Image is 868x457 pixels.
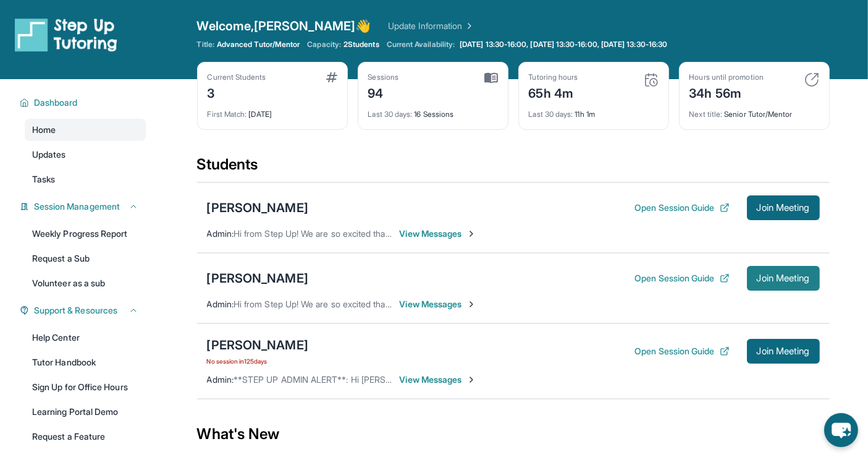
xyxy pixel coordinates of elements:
[25,168,146,190] a: Tasks
[197,40,214,49] span: Title:
[25,425,146,448] a: Request a Feature
[484,72,498,83] img: card
[25,376,146,398] a: Sign Up for Office Hours
[757,204,810,211] span: Join Meeting
[368,72,399,82] div: Sessions
[217,40,300,49] span: Advanced Tutor/Mentor
[387,40,455,49] span: Current Availability:
[29,304,138,317] button: Support & Resources
[34,304,117,317] span: Support & Resources
[207,199,308,216] div: [PERSON_NAME]
[689,109,723,119] span: Next title :
[207,356,308,366] span: No session in 125 days
[207,336,308,354] div: [PERSON_NAME]
[747,195,820,220] button: Join Meeting
[25,143,146,166] a: Updates
[25,351,146,374] a: Tutor Handbook
[197,155,830,182] div: Students
[25,223,146,245] a: Weekly Progress Report
[34,200,120,213] span: Session Management
[25,327,146,349] a: Help Center
[634,272,729,284] button: Open Session Guide
[34,96,78,109] span: Dashboard
[29,200,138,213] button: Session Management
[400,228,477,240] span: View Messages
[747,266,820,291] button: Join Meeting
[400,298,477,310] span: View Messages
[207,270,308,287] div: [PERSON_NAME]
[25,401,146,423] a: Learning Portal Demo
[689,102,819,119] div: Senior Tutor/Mentor
[689,72,764,82] div: Hours until promotion
[368,109,413,119] span: Last 30 days :
[29,96,138,109] button: Dashboard
[15,17,117,52] img: logo
[466,229,476,239] img: Chevron-Right
[25,272,146,294] a: Volunteer as a sub
[32,124,56,136] span: Home
[757,275,810,282] span: Join Meeting
[689,82,764,102] div: 34h 56m
[307,40,341,49] span: Capacity:
[462,20,474,32] img: Chevron Right
[207,299,234,309] span: Admin :
[634,345,729,357] button: Open Session Guide
[25,119,146,141] a: Home
[529,82,578,102] div: 65h 4m
[326,72,337,82] img: card
[208,82,266,102] div: 3
[388,20,474,32] a: Update Information
[529,109,573,119] span: Last 30 days :
[208,102,337,119] div: [DATE]
[457,40,670,49] a: [DATE] 13:30-16:00, [DATE] 13:30-16:00, [DATE] 13:30-16:30
[32,173,55,186] span: Tasks
[747,339,820,364] button: Join Meeting
[634,202,729,214] button: Open Session Guide
[207,228,234,239] span: Admin :
[207,374,234,385] span: Admin :
[25,247,146,270] a: Request a Sub
[644,72,659,87] img: card
[32,148,66,161] span: Updates
[368,102,498,119] div: 16 Sessions
[368,82,399,102] div: 94
[529,72,578,82] div: Tutoring hours
[757,348,810,355] span: Join Meeting
[460,40,667,49] span: [DATE] 13:30-16:00, [DATE] 13:30-16:00, [DATE] 13:30-16:30
[466,375,476,385] img: Chevron-Right
[824,413,858,447] button: chat-button
[208,109,247,119] span: First Match :
[343,40,379,49] span: 2 Students
[804,72,819,87] img: card
[197,17,371,35] span: Welcome, [PERSON_NAME] 👋
[529,102,659,119] div: 11h 1m
[208,72,266,82] div: Current Students
[400,374,477,386] span: View Messages
[466,299,476,309] img: Chevron-Right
